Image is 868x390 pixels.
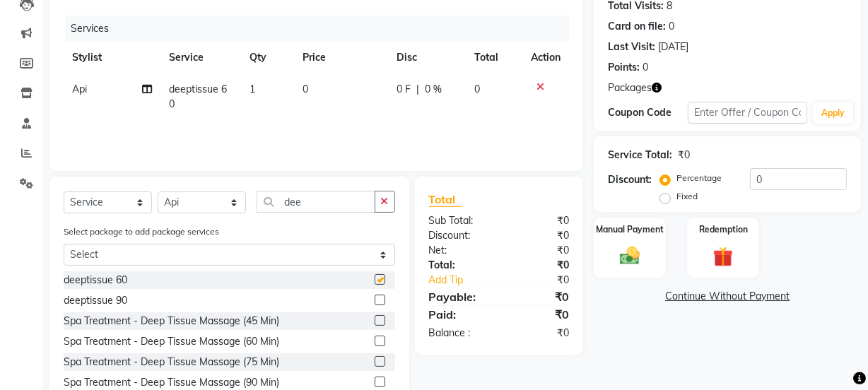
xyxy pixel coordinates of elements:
[388,42,466,73] th: Disc
[707,244,739,269] img: _gift.svg
[678,148,690,162] div: ₹0
[608,148,672,162] div: Service Total:
[418,243,499,258] div: Net:
[303,83,309,95] span: 0
[64,293,127,308] div: deeptissue 90
[250,83,255,95] span: 1
[425,82,442,97] span: 0 %
[169,83,227,110] span: deeptissue 60
[512,273,580,288] div: ₹0
[64,42,160,73] th: Stylist
[608,81,652,95] span: Packages
[474,83,480,95] span: 0
[643,60,648,75] div: 0
[64,225,219,238] label: Select package to add package services
[64,334,279,349] div: Spa Treatment - Deep Tissue Massage (60 Min)
[64,375,279,390] div: Spa Treatment - Deep Tissue Massage (90 Min)
[688,102,807,124] input: Enter Offer / Coupon Code
[418,288,499,305] div: Payable:
[416,82,419,97] span: |
[466,42,522,73] th: Total
[418,273,512,288] a: Add Tip
[65,16,580,42] div: Services
[418,258,499,273] div: Total:
[522,42,569,73] th: Action
[397,82,411,97] span: 0 F
[596,223,664,236] label: Manual Payment
[676,172,722,184] label: Percentage
[418,306,499,323] div: Paid:
[418,228,499,243] div: Discount:
[608,172,652,187] div: Discount:
[429,192,462,207] span: Total
[608,105,688,120] div: Coupon Code
[72,83,87,95] span: Api
[658,40,688,54] div: [DATE]
[499,243,580,258] div: ₹0
[499,213,580,228] div: ₹0
[676,190,698,203] label: Fixed
[64,314,279,329] div: Spa Treatment - Deep Tissue Massage (45 Min)
[64,273,127,288] div: deeptissue 60
[499,326,580,341] div: ₹0
[295,42,389,73] th: Price
[813,102,853,124] button: Apply
[614,244,646,268] img: _cash.svg
[160,42,241,73] th: Service
[608,60,640,75] div: Points:
[608,40,655,54] div: Last Visit:
[699,223,748,236] label: Redemption
[499,306,580,323] div: ₹0
[608,19,666,34] div: Card on file:
[499,288,580,305] div: ₹0
[257,191,375,213] input: Search or Scan
[499,228,580,243] div: ₹0
[418,213,499,228] div: Sub Total:
[499,258,580,273] div: ₹0
[64,355,279,370] div: Spa Treatment - Deep Tissue Massage (75 Min)
[597,289,858,304] a: Continue Without Payment
[669,19,674,34] div: 0
[241,42,295,73] th: Qty
[418,326,499,341] div: Balance :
